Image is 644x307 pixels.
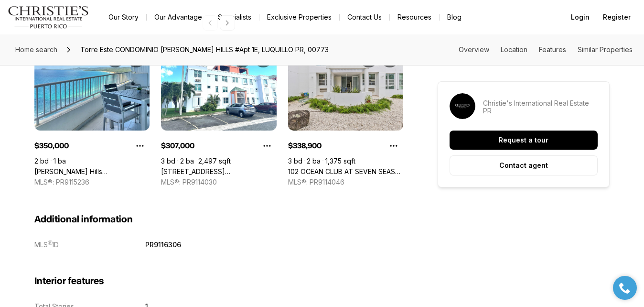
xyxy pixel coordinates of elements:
a: Exclusive Properties [259,11,339,24]
a: Skip to: Similar Properties [578,45,633,54]
a: Blog [440,11,469,24]
button: Previous properties [203,15,218,31]
a: Specialists [210,11,259,24]
button: Request a tour [450,131,598,150]
a: Our Advantage [147,11,210,24]
span: Ⓡ [48,240,53,245]
p: Request a tour [499,136,548,144]
span: Login [571,13,590,21]
span: Torre Este CONDOMINIO [PERSON_NAME] HILLS #Apt 1E, LUQUILLO PR, 00773 [76,42,333,57]
h3: Additional information [34,214,403,225]
a: Resources [390,11,439,24]
a: 102 OCEAN CLUB AT SEVEN SEAS #AW-102, FAJARDO PR, 00738 [288,167,403,176]
nav: Page section menu [459,46,633,54]
p: MLS ID [34,241,59,249]
span: Register [603,13,631,21]
button: Contact Us [340,11,389,24]
button: Property options [258,136,277,155]
button: Next properties [220,15,235,31]
button: Contact agent [450,155,598,175]
a: Skip to: Features [539,45,566,54]
button: Login [565,8,595,27]
p: Christie's International Real Estate PR [483,99,598,115]
h3: Interior features [34,275,403,287]
a: 194 LA LOMA #J303, FAJARDO PR, 00738 [161,167,276,176]
a: Home search [11,42,61,57]
a: Skip to: Location [501,45,527,54]
button: Property options [130,136,150,155]
a: Skip to: Overview [459,45,489,54]
button: Property options [384,136,403,155]
p: Contact agent [499,162,548,169]
a: Sandy Hills CALLE MATIENZO CINTRON #21-B East, LUQUILLO PR, 00773 [34,167,150,176]
a: Our Story [101,11,146,24]
span: Home search [15,45,57,54]
p: PR9116306 [145,241,181,249]
img: logo [8,6,89,29]
button: Register [597,8,636,27]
